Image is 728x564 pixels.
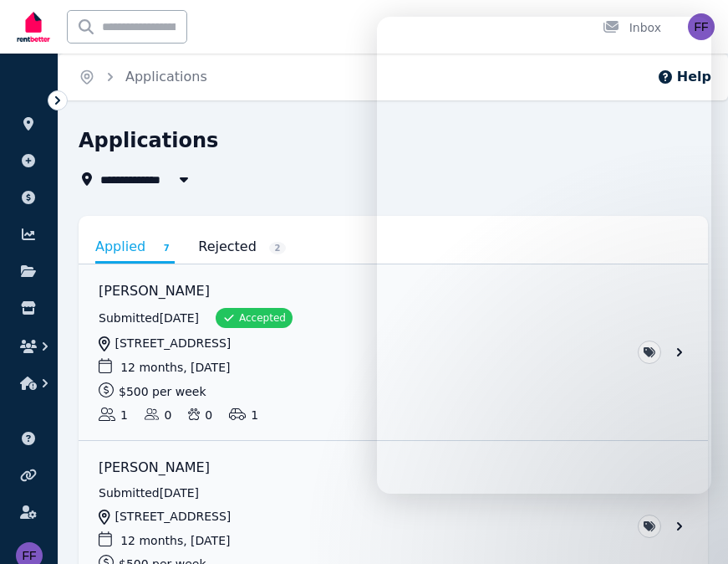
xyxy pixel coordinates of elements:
[59,54,227,100] nav: Breadcrumb
[13,6,53,48] img: RentBetter
[377,17,711,494] iframe: Intercom live chat
[79,127,218,154] h1: Applications
[269,242,286,254] span: 2
[95,233,175,264] a: Applied
[671,507,711,547] iframe: Intercom live chat
[125,69,207,85] a: Applications
[158,242,175,254] span: 7
[198,233,286,261] a: Rejected
[688,13,715,40] img: Fitch Superannuation Fund
[79,264,708,440] a: View application: Carole Thomson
